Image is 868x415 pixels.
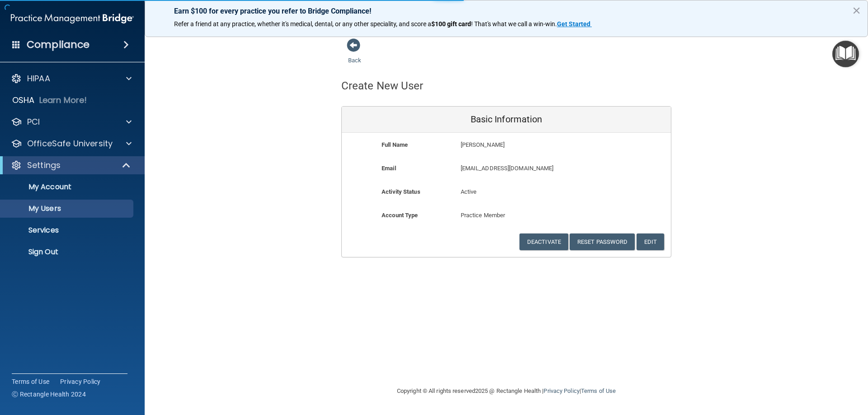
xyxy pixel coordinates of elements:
a: Get Started [557,20,592,28]
b: Activity Status [382,188,420,195]
div: Copyright © All rights reserved 2025 @ Rectangle Health | | [341,377,671,406]
p: [EMAIL_ADDRESS][DOMAIN_NAME] [461,163,605,174]
h4: Compliance [27,38,90,51]
p: HIPAA [27,73,50,84]
p: OSHA [12,95,35,106]
p: OfficeSafe University [27,138,113,149]
p: [PERSON_NAME] [461,140,605,150]
img: PMB logo [11,9,134,28]
p: Settings [27,160,61,171]
a: PCI [11,117,132,127]
button: Close [852,3,861,18]
p: My Account [6,182,129,191]
button: Edit [637,233,664,250]
b: Account Type [382,212,418,219]
button: Open Resource Center [832,41,859,67]
p: Active [461,187,552,197]
a: Terms of Use [12,377,49,386]
strong: Get Started [557,20,590,28]
p: Services [6,226,129,235]
span: ! That's what we call a win-win. [471,20,557,28]
a: OfficeSafe University [11,138,132,149]
a: Privacy Policy [543,387,579,394]
span: Refer a friend at any practice, whether it's medical, dental, or any other speciality, and score a [174,20,431,28]
div: Basic Information [342,107,671,133]
b: Email [382,165,396,172]
a: Back [348,46,361,64]
p: Sign Out [6,247,129,256]
a: Terms of Use [581,387,616,394]
span: Ⓒ Rectangle Health 2024 [12,390,86,399]
button: Reset Password [570,233,635,250]
button: Deactivate [519,233,568,250]
h4: Create New User [341,80,424,92]
strong: $100 gift card [431,20,471,28]
p: PCI [27,117,40,127]
b: Full Name [382,141,408,148]
a: Settings [11,160,131,171]
p: Practice Member [461,210,552,221]
a: HIPAA [11,73,132,84]
a: Privacy Policy [60,377,101,386]
p: My Users [6,204,129,213]
p: Earn $100 for every practice you refer to Bridge Compliance! [174,7,839,15]
p: Learn More! [39,95,87,106]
